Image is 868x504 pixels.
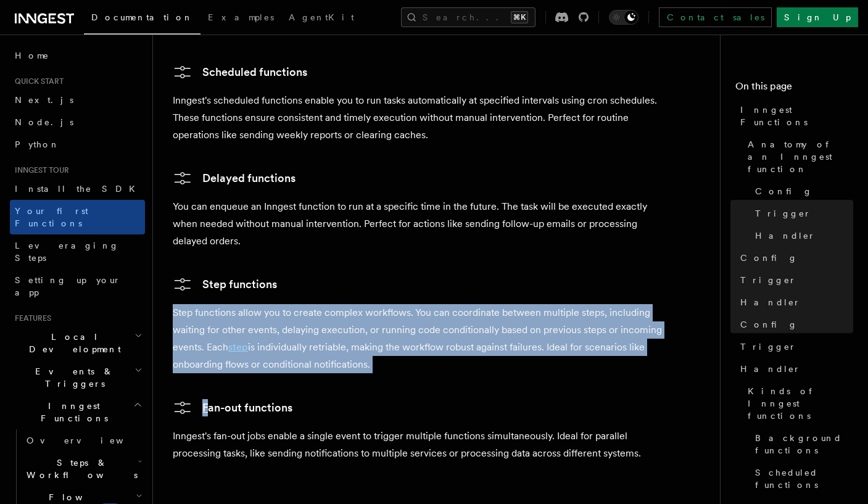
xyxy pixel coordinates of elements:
span: Trigger [740,274,796,286]
a: Delayed functions [173,168,296,188]
span: Install the SDK [15,184,143,194]
a: Scheduled functions [750,461,853,496]
span: Setting up your app [15,275,121,297]
a: step [228,341,248,353]
a: Your first Functions [10,200,145,234]
a: Next.js [10,89,145,111]
span: Overview [27,436,154,445]
span: Background functions [755,432,853,456]
button: Inngest Functions [10,395,145,429]
span: Scheduled functions [755,466,853,491]
a: Config [750,180,853,202]
span: Config [755,185,812,197]
span: Handler [740,296,801,308]
span: Python [15,139,60,149]
a: Handler [750,225,853,247]
span: Local Development [10,331,134,355]
a: Trigger [750,202,853,225]
a: Handler [735,358,853,380]
a: Overview [22,429,145,452]
span: AgentKit [289,12,354,22]
a: Handler [735,291,853,313]
span: Events & Triggers [10,365,134,390]
a: Inngest Functions [735,99,853,133]
a: Anatomy of an Inngest function [743,133,853,180]
a: Trigger [735,336,853,358]
span: Features [10,313,51,323]
span: Node.js [15,117,73,127]
a: Step functions [173,275,277,294]
span: Anatomy of an Inngest function [748,138,853,175]
p: Step functions allow you to create complex workflows. You can coordinate between multiple steps, ... [173,304,666,373]
p: Inngest's scheduled functions enable you to run tasks automatically at specified intervals using ... [173,92,666,144]
a: Trigger [735,269,853,291]
button: Toggle dark mode [609,10,639,25]
a: Node.js [10,111,145,133]
a: Home [10,44,145,67]
span: Kinds of Inngest functions [748,385,853,422]
a: Documentation [84,4,200,35]
span: Quick start [10,76,64,86]
span: Inngest tour [10,165,69,175]
h4: On this page [735,79,853,99]
a: Python [10,133,145,155]
span: Inngest Functions [740,104,853,128]
a: Fan-out functions [173,398,292,418]
a: Contact sales [659,7,772,27]
a: Scheduled functions [173,62,307,82]
span: Config [740,318,798,331]
a: Leveraging Steps [10,234,145,269]
span: Config [740,252,798,264]
a: Setting up your app [10,269,145,304]
button: Search...⌘K [401,7,535,27]
button: Events & Triggers [10,360,145,395]
kbd: ⌘K [511,11,528,23]
p: You can enqueue an Inngest function to run at a specific time in the future. The task will be exe... [173,198,666,250]
span: Documentation [91,12,193,22]
span: Handler [755,229,816,242]
span: Inngest Functions [10,400,133,424]
p: Inngest's fan-out jobs enable a single event to trigger multiple functions simultaneously. Ideal ... [173,428,666,462]
span: Trigger [740,341,796,353]
span: Examples [208,12,274,22]
a: Examples [200,4,281,33]
a: Kinds of Inngest functions [743,380,853,427]
span: Steps & Workflows [22,456,138,481]
span: Leveraging Steps [15,241,119,263]
button: Local Development [10,326,145,360]
span: Your first Functions [15,206,88,228]
span: Home [15,49,49,62]
a: Config [735,313,853,336]
a: Config [735,247,853,269]
span: Handler [740,363,801,375]
a: Background functions [750,427,853,461]
span: Next.js [15,95,73,105]
button: Steps & Workflows [22,452,145,486]
a: AgentKit [281,4,362,33]
span: Trigger [755,207,811,220]
a: Install the SDK [10,178,145,200]
a: Sign Up [777,7,858,27]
